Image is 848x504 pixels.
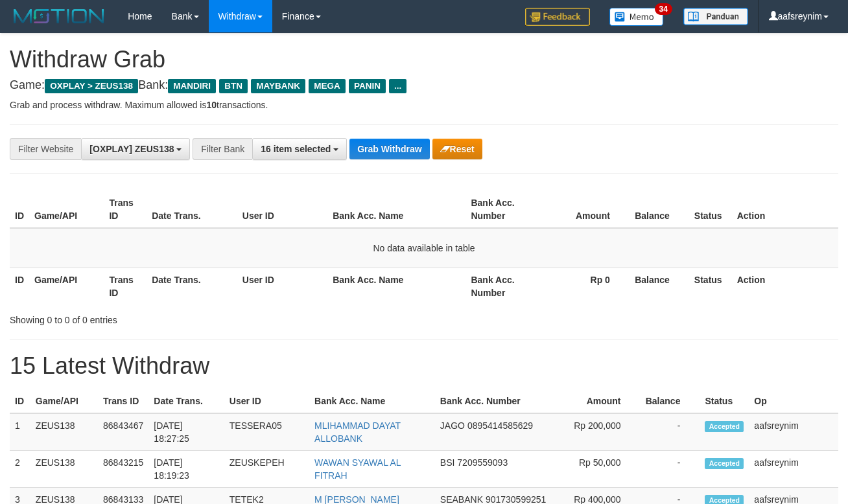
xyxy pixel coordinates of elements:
span: Copy 7209559093 to clipboard [457,457,508,468]
th: Action [732,268,838,304]
th: User ID [224,389,309,413]
img: Button%20Memo.svg [609,8,664,26]
th: Bank Acc. Number [465,268,540,304]
div: Filter Bank [193,138,252,160]
div: Showing 0 to 0 of 0 entries [10,308,344,326]
td: 86843467 [98,413,148,451]
th: Balance [630,191,689,228]
th: Rp 0 [541,268,630,304]
span: Accepted [705,421,744,432]
td: 86843215 [98,451,148,488]
th: Amount [559,389,641,413]
th: Status [689,268,732,304]
th: Bank Acc. Name [309,389,435,413]
th: ID [10,389,30,413]
td: aafsreynim [749,413,838,451]
td: - [641,413,700,451]
th: Date Trans. [147,191,237,228]
td: - [641,451,700,488]
img: Feedback.jpg [525,8,590,26]
span: 16 item selected [261,144,331,154]
td: [DATE] 18:27:25 [148,413,224,451]
th: Trans ID [98,389,148,413]
span: OXPLAY > ZEUS138 [45,79,138,93]
h1: 15 Latest Withdraw [10,353,838,379]
button: 16 item selected [252,138,347,160]
th: Action [732,191,838,228]
button: Grab Withdraw [349,139,429,159]
th: Balance [630,268,689,304]
img: panduan.png [683,8,748,25]
a: MLIHAMMAD DAYAT ALLOBANK [314,420,401,444]
button: [OXPLAY] ZEUS138 [81,138,190,160]
th: Date Trans. [147,268,237,304]
h4: Game: Bank: [10,79,838,92]
th: ID [10,191,29,228]
td: 1 [10,413,30,451]
th: Status [700,389,749,413]
th: Status [689,191,732,228]
th: Bank Acc. Name [327,268,465,304]
th: ID [10,268,29,304]
span: [OXPLAY] ZEUS138 [89,144,174,154]
img: MOTION_logo.png [10,6,108,26]
th: Bank Acc. Number [435,389,559,413]
td: Rp 200,000 [559,413,641,451]
span: JAGO [440,420,465,431]
th: Trans ID [104,268,147,304]
td: Rp 50,000 [559,451,641,488]
th: Game/API [29,191,104,228]
td: No data available in table [10,228,838,268]
td: [DATE] 18:19:23 [148,451,224,488]
span: MEGA [309,79,346,93]
span: ... [389,79,406,93]
p: Grab and process withdraw. Maximum allowed is transactions. [10,98,838,111]
span: PANIN [349,79,386,93]
td: 2 [10,451,30,488]
h1: Withdraw Grab [10,47,838,73]
th: Bank Acc. Number [465,191,540,228]
span: BSI [440,457,455,468]
th: Op [749,389,838,413]
th: Game/API [29,268,104,304]
strong: 10 [206,100,217,110]
span: Accepted [705,458,744,469]
span: MAYBANK [251,79,305,93]
td: aafsreynim [749,451,838,488]
span: 34 [655,3,672,15]
th: Date Trans. [148,389,224,413]
th: Bank Acc. Name [327,191,465,228]
span: Copy 0895414585629 to clipboard [467,420,533,431]
td: ZEUSKEPEH [224,451,309,488]
button: Reset [432,139,482,159]
th: Amount [541,191,630,228]
div: Filter Website [10,138,81,160]
span: MANDIRI [168,79,216,93]
th: Balance [641,389,700,413]
a: WAWAN SYAWAL AL FITRAH [314,457,401,481]
th: Game/API [30,389,98,413]
th: Trans ID [104,191,147,228]
td: TESSERA05 [224,413,309,451]
th: User ID [237,191,327,228]
td: ZEUS138 [30,451,98,488]
span: BTN [219,79,248,93]
td: ZEUS138 [30,413,98,451]
th: User ID [237,268,327,304]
